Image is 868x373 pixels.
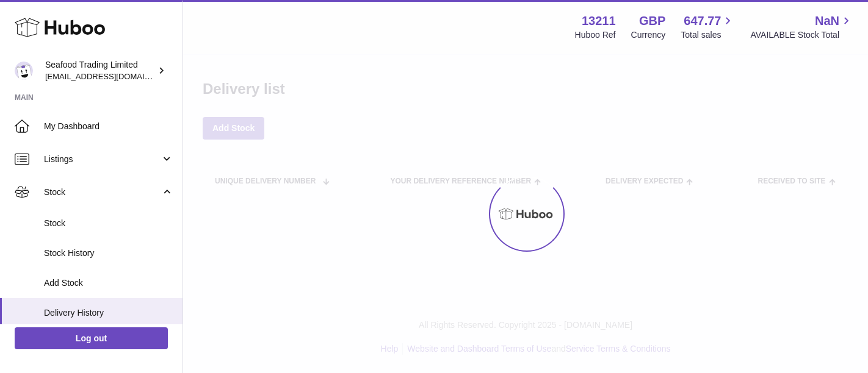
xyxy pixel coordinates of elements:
span: Total sales [681,29,735,41]
span: Stock [44,187,161,198]
span: Delivery History [44,307,173,319]
strong: 13211 [582,13,616,29]
span: Add Stock [44,277,173,289]
span: AVAILABLE Stock Total [750,29,853,41]
span: 647.77 [684,13,721,29]
a: Log out [15,327,168,349]
span: Stock History [44,247,173,259]
div: Huboo Ref [575,29,616,41]
img: internalAdmin-13211@internal.huboo.com [15,62,33,80]
div: Currency [631,29,666,41]
span: Listings [44,154,161,165]
span: My Dashboard [44,121,173,132]
a: NaN AVAILABLE Stock Total [750,13,853,41]
span: NaN [815,13,839,29]
strong: GBP [639,13,665,29]
span: [EMAIL_ADDRESS][DOMAIN_NAME] [45,71,179,81]
span: Stock [44,218,173,229]
div: Seafood Trading Limited [45,59,155,82]
a: 647.77 Total sales [681,13,735,41]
